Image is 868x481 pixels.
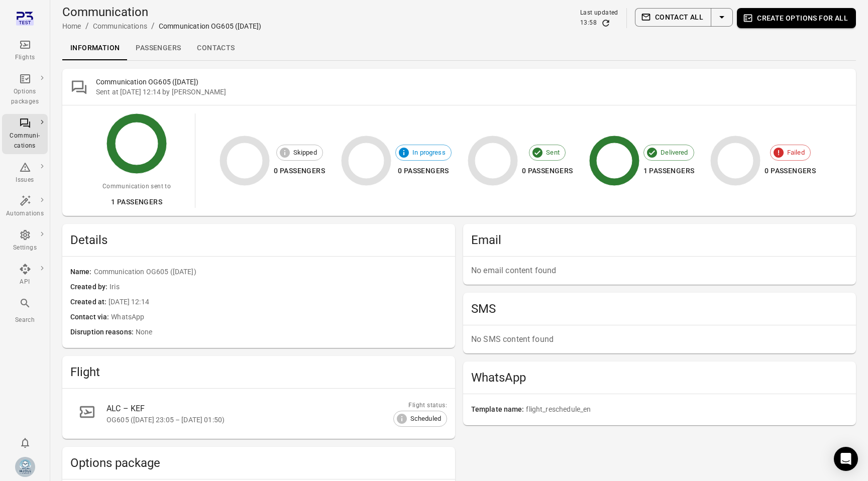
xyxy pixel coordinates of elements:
[274,165,325,177] div: 0 passengers
[70,297,108,308] span: Created at
[62,22,81,30] a: Home
[471,265,848,277] p: No email content found
[2,192,48,222] a: Automations
[93,21,147,31] div: Communications
[655,148,693,158] span: Delivered
[471,404,526,415] span: Template name
[189,36,243,60] a: Contacts
[106,415,423,425] div: OG605 ([DATE] 23:05 – [DATE] 01:50)
[540,148,565,158] span: Sent
[2,158,48,188] a: Issues
[15,433,35,453] button: Notifications
[407,148,451,158] span: In progress
[580,18,597,28] div: 13:58
[2,114,48,154] a: Communi-cations
[522,165,573,177] div: 0 passengers
[2,260,48,290] a: API
[110,282,447,293] span: Iris
[70,267,94,278] span: Name
[102,196,171,208] div: 1 passengers
[151,20,155,32] li: /
[2,70,48,110] a: Options packages
[6,209,44,219] div: Automations
[711,8,733,27] button: Select action
[94,267,447,278] span: Communication OG605 ([DATE])
[62,36,856,60] div: Local navigation
[70,282,110,293] span: Created by
[70,397,447,431] a: ALC – KEFOG605 ([DATE] 23:05 – [DATE] 01:50)
[2,294,48,328] button: Search
[70,327,136,338] span: Disruption reasons
[643,165,695,177] div: 1 passengers
[6,175,44,185] div: Issues
[395,165,452,177] div: 0 passengers
[765,165,816,177] div: 0 passengers
[6,87,44,107] div: Options packages
[635,8,711,27] button: Contact all
[782,148,810,158] span: Failed
[288,148,322,158] span: Skipped
[85,20,89,32] li: /
[405,414,447,424] span: Scheduled
[2,36,48,66] a: Flights
[6,315,44,325] div: Search
[70,455,447,471] h2: Options package
[159,21,261,31] div: Communication OG605 ([DATE])
[62,4,261,20] h1: Communication
[62,36,128,60] a: Information
[96,77,848,87] h2: Communication OG605 ([DATE])
[471,333,848,345] p: No SMS content found
[102,182,171,192] div: Communication sent to
[737,8,856,28] button: Create options for all
[526,404,848,415] span: flight_reschedule_en
[70,364,447,380] h2: Flight
[834,447,858,471] div: Open Intercom Messenger
[96,87,848,97] div: Sent at [DATE] 12:14 by [PERSON_NAME]
[15,457,35,477] img: Mjoll-Airways-Logo.webp
[635,8,733,27] div: Split button
[2,226,48,256] a: Settings
[471,301,848,317] h2: SMS
[70,232,447,248] span: Details
[6,243,44,253] div: Settings
[471,232,848,248] h2: Email
[6,131,44,151] div: Communi-cations
[136,327,447,338] span: None
[601,18,611,28] button: Refresh data
[128,36,189,60] a: Passengers
[6,53,44,63] div: Flights
[471,370,848,386] h2: WhatsApp
[580,8,618,18] div: Last updated
[111,312,447,323] span: WhatsApp
[70,312,111,323] span: Contact via
[106,403,423,415] div: ALC – KEF
[6,277,44,287] div: API
[62,20,261,32] nav: Breadcrumbs
[11,453,39,481] button: Elsa Mjöll [Mjoll Airways]
[108,297,447,308] span: [DATE] 12:14
[393,401,447,411] div: Flight status:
